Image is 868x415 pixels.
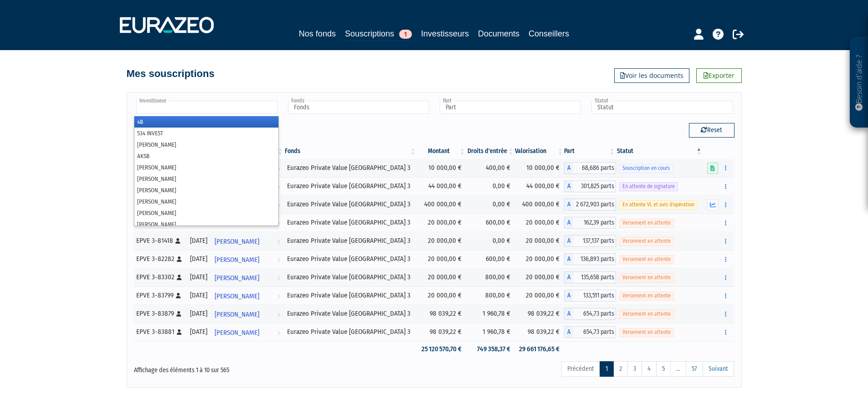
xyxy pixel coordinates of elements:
[686,361,703,377] a: 57
[190,236,207,246] div: [DATE]
[619,237,674,246] span: Versement en attente
[466,323,515,341] td: 1 960,78 €
[287,163,414,173] div: Eurazeo Private Value [GEOGRAPHIC_DATA] 3
[573,308,616,320] span: 654,73 parts
[515,268,565,287] td: 20 000,00 €
[564,326,616,338] div: A - Eurazeo Private Value Europe 3
[190,254,207,264] div: [DATE]
[564,180,616,192] div: A - Eurazeo Private Value Europe 3
[421,27,469,40] a: Investisseurs
[134,116,278,128] li: 4B
[417,195,466,214] td: 400 000,00 €
[564,308,573,320] span: A
[466,177,515,195] td: 0,00 €
[277,215,280,232] i: Voir l'investisseur
[529,27,569,40] a: Conseillers
[215,288,259,305] span: [PERSON_NAME]
[277,197,280,214] i: Voir l'investisseur
[277,270,280,287] i: Voir l'investisseur
[134,207,278,219] li: [PERSON_NAME]
[515,195,565,214] td: 400 000,00 €
[573,199,616,210] span: 2 672,903 parts
[190,309,207,318] div: [DATE]
[564,253,616,265] div: A - Eurazeo Private Value Europe 3
[515,177,565,195] td: 44 000,00 €
[287,291,414,300] div: Eurazeo Private Value [GEOGRAPHIC_DATA] 3
[515,341,565,357] td: 29 661 176,65 €
[176,311,181,317] i: [Français] Personne physique
[136,254,184,264] div: EPVE 3-82282
[417,305,466,323] td: 98 039,22 €
[136,236,184,246] div: EPVE 3-81418
[277,233,280,250] i: Voir l'investisseur
[619,255,674,264] span: Versement en attente
[564,217,573,229] span: A
[215,251,259,268] span: [PERSON_NAME]
[417,143,466,159] th: Montant: activer pour trier la colonne par ordre croissant
[564,235,573,247] span: A
[573,180,616,192] span: 301,825 parts
[573,290,616,302] span: 133,511 parts
[564,326,573,338] span: A
[120,17,214,33] img: 1732889491-logotype_eurazeo_blanc_rvb.png
[417,214,466,232] td: 20 000,00 €
[619,200,698,209] span: En attente VL et avis d'opération
[215,270,259,287] span: [PERSON_NAME]
[564,290,616,302] div: A - Eurazeo Private Value Europe 3
[175,238,180,244] i: [Français] Personne physique
[619,182,678,191] span: En attente de signature
[573,326,616,338] span: 654,73 parts
[345,27,412,41] a: Souscriptions1
[478,27,519,40] a: Documents
[515,159,565,177] td: 10 000,00 €
[515,250,565,268] td: 20 000,00 €
[515,287,565,305] td: 20 000,00 €
[573,272,616,283] span: 135,658 parts
[466,232,515,250] td: 0,00 €
[703,361,734,377] a: Suivant
[136,272,184,282] div: EPVE 3-83302
[564,272,616,283] div: A - Eurazeo Private Value Europe 3
[284,143,417,159] th: Fonds: activer pour trier la colonne par ordre croissant
[564,162,616,174] div: A - Eurazeo Private Value Europe 3
[573,253,616,265] span: 136,893 parts
[211,305,284,323] a: [PERSON_NAME]
[466,287,515,305] td: 800,00 €
[600,361,614,377] a: 1
[616,143,703,159] th: Statut : activer pour trier la colonne par ordre d&eacute;croissant
[287,327,414,337] div: Eurazeo Private Value [GEOGRAPHIC_DATA] 3
[466,341,515,357] td: 749 358,37 €
[613,361,628,377] a: 2
[564,199,616,210] div: A - Eurazeo Private Value Europe 3
[176,293,181,298] i: [Français] Personne physique
[211,268,284,287] a: [PERSON_NAME]
[287,309,414,318] div: Eurazeo Private Value [GEOGRAPHIC_DATA] 3
[136,291,184,300] div: EPVE 3-83799
[619,273,674,282] span: Versement en attente
[211,287,284,305] a: [PERSON_NAME]
[696,68,742,83] a: Exporter
[417,323,466,341] td: 98 039,22 €
[515,232,565,250] td: 20 000,00 €
[573,162,616,174] span: 68,686 parts
[417,287,466,305] td: 20 000,00 €
[277,306,280,323] i: Voir l'investisseur
[215,233,259,250] span: [PERSON_NAME]
[399,30,412,39] span: 1
[211,323,284,341] a: [PERSON_NAME]
[190,327,207,337] div: [DATE]
[564,290,573,302] span: A
[136,327,184,337] div: EPVE 3-83881
[619,164,673,173] span: Souscription en cours
[627,361,642,377] a: 3
[287,218,414,227] div: Eurazeo Private Value [GEOGRAPHIC_DATA] 3
[287,254,414,264] div: Eurazeo Private Value [GEOGRAPHIC_DATA] 3
[277,160,280,177] i: Voir l'investisseur
[614,68,689,83] a: Voir les documents
[134,360,376,375] div: Affichage des éléments 1 à 10 sur 565
[466,143,515,159] th: Droits d'entrée: activer pour trier la colonne par ordre croissant
[277,179,280,195] i: Voir l'investisseur
[417,232,466,250] td: 20 000,00 €
[564,143,616,159] th: Part: activer pour trier la colonne par ordre croissant
[134,184,278,196] li: [PERSON_NAME]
